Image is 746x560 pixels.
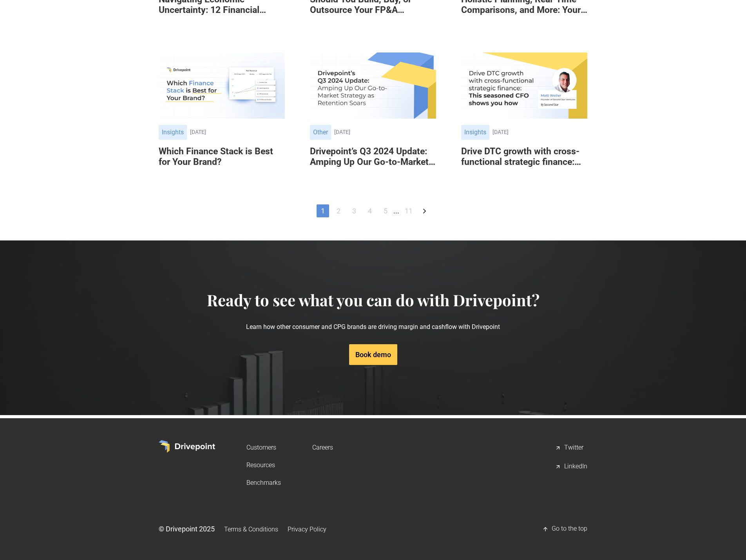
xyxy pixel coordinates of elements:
[348,204,360,217] a: 3
[246,440,281,455] a: Customers
[224,522,278,537] a: Terms & Conditions
[159,52,285,179] a: Insights[DATE]Which Finance Stack is Best for Your Brand?
[564,443,583,453] div: Twitter
[159,204,587,217] div: List
[461,146,587,168] h6: Drive DTC growth with cross-functional strategic finance: This seasoned CFO shows you how
[159,524,215,534] div: © Drivepoint 2025
[310,52,436,179] a: Other[DATE]Drivepoint’s Q3 2024 Update: Amping Up Our Go-to-Market Strategy as Retention Soars
[461,52,587,119] img: Drive DTC growth with cross-functional strategic finance: This seasoned CFO shows you how
[401,204,416,217] a: 11
[379,204,392,217] a: 5
[159,125,187,140] div: Insights
[332,204,345,217] a: 2
[418,204,431,217] a: Next Page
[310,52,436,119] img: Drivepoint’s Q3 2024 Update: Amping Up Our Go-to-Market Strategy as Retention Soars
[246,458,281,472] a: Resources
[317,204,329,217] a: 1
[555,459,587,475] a: LinkedIn
[159,146,285,168] h6: Which Finance Stack is Best for Your Brand?
[190,129,285,135] div: [DATE]
[312,440,333,455] a: Careers
[246,475,281,490] a: Benchmarks
[364,204,376,217] a: 4
[207,291,540,309] h4: Ready to see what you can do with Drivepoint?
[310,146,436,168] h6: Drivepoint’s Q3 2024 Update: Amping Up Our Go-to-Market Strategy as Retention Soars
[555,440,587,456] a: Twitter
[542,521,587,537] a: Go to the top
[310,125,331,140] div: Other
[564,462,587,471] div: LinkedIn
[159,52,285,119] img: Which Finance Stack is Best for Your Brand?
[334,129,436,135] div: [DATE]
[393,206,399,216] div: ...
[349,344,397,365] a: Book demo
[461,125,489,140] div: Insights
[288,522,326,537] a: Privacy Policy
[493,129,587,135] div: [DATE]
[207,309,540,344] p: Learn how other consumer and CPG brands are driving margin and cashflow with Drivepoint
[461,52,587,179] a: Insights[DATE]Drive DTC growth with cross-functional strategic finance: This seasoned CFO shows y...
[552,524,587,534] div: Go to the top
